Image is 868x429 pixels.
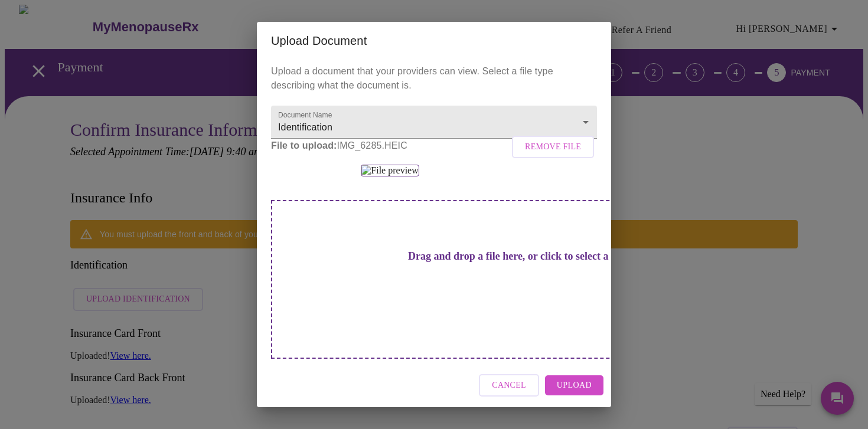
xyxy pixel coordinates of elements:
h3: Drag and drop a file here, or click to select a file [354,250,680,263]
span: Upload [557,378,592,393]
button: Cancel [479,374,539,397]
div: Identification [271,106,597,139]
span: Cancel [492,378,526,393]
strong: File to upload: [271,140,337,150]
button: Upload [545,375,603,396]
h2: Upload Document [271,31,597,50]
p: IMG_6285.HEIC [271,139,597,153]
button: Remove File [512,136,594,159]
img: File preview [361,165,419,176]
p: Upload a document that your providers can view. Select a file type describing what the document is. [271,64,597,93]
span: Remove File [525,140,581,155]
